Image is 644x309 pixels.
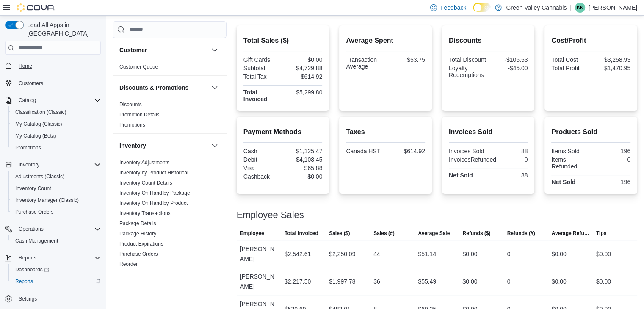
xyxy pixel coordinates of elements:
[15,197,79,204] span: Inventory Manager (Classic)
[119,180,172,186] a: Inventory Count Details
[12,171,68,182] a: Adjustments (Classic)
[285,148,322,154] div: $1,125.47
[285,89,322,96] div: $5,299.80
[8,130,104,142] button: My Catalog (Beta)
[285,173,322,180] div: $0.00
[12,236,61,246] a: Cash Management
[119,83,208,92] button: Discounts & Promotions
[418,230,450,237] span: Average Sale
[346,127,425,137] h2: Taxes
[285,56,322,63] div: $0.00
[119,101,142,108] span: Discounts
[15,61,101,71] span: Home
[449,156,496,163] div: InvoicesRefunded
[449,127,528,137] h2: Invoices Sold
[490,56,528,63] div: -$106.53
[237,240,281,268] div: [PERSON_NAME]
[285,165,322,171] div: $65.88
[570,3,572,13] p: |
[329,276,355,287] div: $1,997.78
[285,156,322,163] div: $4,108.45
[19,226,44,232] span: Operations
[12,143,44,153] a: Promotions
[500,156,528,163] div: 0
[119,122,145,128] a: Promotions
[8,194,104,206] button: Inventory Manager (Classic)
[119,240,163,247] span: Product Expirations
[462,276,477,287] div: $0.00
[15,237,58,244] span: Cash Management
[15,224,101,234] span: Operations
[8,276,104,287] button: Reports
[593,56,630,63] div: $3,258.93
[2,159,104,171] button: Inventory
[12,236,101,246] span: Cash Management
[449,148,486,154] div: Invoices Sold
[119,141,208,150] button: Inventory
[15,185,51,192] span: Inventory Count
[8,106,104,118] button: Classification (Classic)
[551,127,630,137] h2: Products Sold
[15,209,54,215] span: Purchase Orders
[119,261,138,268] span: Reorder
[593,156,630,163] div: 0
[119,63,158,70] span: Customer Queue
[575,3,585,13] div: Katie Kerr
[119,251,158,257] a: Purchase Orders
[490,172,528,179] div: 88
[19,295,37,302] span: Settings
[12,143,101,153] span: Promotions
[15,78,47,88] a: Customers
[15,173,64,180] span: Adjustments (Classic)
[119,190,190,196] a: Inventory On Hand by Package
[2,94,104,106] button: Catalog
[237,210,304,220] h3: Employee Sales
[119,170,188,176] a: Inventory by Product Historical
[240,230,264,237] span: Employee
[551,179,575,185] strong: Net Sold
[490,148,528,154] div: 88
[119,231,156,237] a: Package History
[243,73,281,80] div: Total Tax
[15,95,39,105] button: Catalog
[15,294,40,304] a: Settings
[15,121,62,127] span: My Catalog (Classic)
[449,36,528,46] h2: Discounts
[113,99,227,133] div: Discounts & Promotions
[2,223,104,235] button: Operations
[12,131,101,141] span: My Catalog (Beta)
[552,249,567,259] div: $0.00
[243,173,281,180] div: Cashback
[12,119,101,129] span: My Catalog (Classic)
[119,190,190,196] span: Inventory On Hand by Package
[506,3,567,13] p: Green Valley Cannabis
[15,253,40,263] button: Reports
[15,109,66,116] span: Classification (Classic)
[19,97,36,104] span: Catalog
[12,183,55,193] a: Inventory Count
[15,61,36,71] a: Home
[19,63,32,69] span: Home
[285,73,322,80] div: $614.92
[12,207,57,217] a: Purchase Orders
[15,78,101,88] span: Customers
[593,148,630,154] div: 196
[12,195,101,205] span: Inventory Manager (Classic)
[449,56,486,63] div: Total Discount
[2,252,104,264] button: Reports
[210,45,220,55] button: Customer
[12,183,101,193] span: Inventory Count
[596,276,611,287] div: $0.00
[418,276,436,287] div: $55.49
[589,3,637,13] p: [PERSON_NAME]
[329,249,355,259] div: $2,250.09
[373,249,380,259] div: 44
[119,210,171,217] span: Inventory Transactions
[507,230,535,237] span: Refunds (#)
[243,148,281,154] div: Cash
[15,278,33,285] span: Reports
[210,83,220,93] button: Discounts & Promotions
[596,230,606,237] span: Tips
[551,56,589,63] div: Total Cost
